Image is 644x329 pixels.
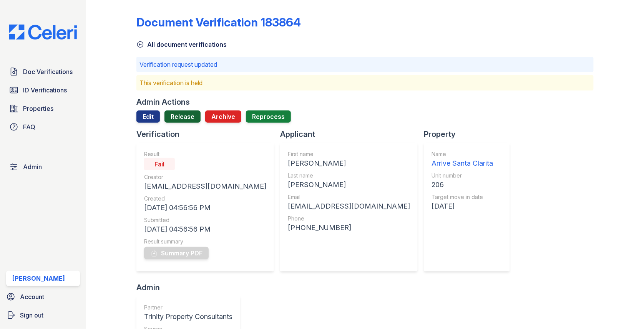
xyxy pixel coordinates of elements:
[136,97,190,107] div: Admin Actions
[136,40,227,49] a: All document verifications
[432,150,493,158] div: Name
[288,222,410,233] div: [PHONE_NUMBER]
[23,162,42,171] span: Admin
[144,195,266,202] div: Created
[432,193,493,201] div: Target move in date
[144,150,266,158] div: Result
[136,110,160,123] a: Edit
[288,150,410,158] div: First name
[144,158,175,170] div: Fail
[432,179,493,190] div: 206
[6,101,80,116] a: Properties
[136,129,280,140] div: Verification
[424,129,516,140] div: Property
[6,159,80,174] a: Admin
[144,216,266,224] div: Submitted
[246,110,291,123] button: Reprocess
[6,82,80,98] a: ID Verifications
[136,282,246,293] div: Admin
[432,158,493,169] div: Arrive Santa Clarita
[288,158,410,169] div: [PERSON_NAME]
[288,179,410,190] div: [PERSON_NAME]
[432,150,493,169] a: Name Arrive Santa Clarita
[280,129,424,140] div: Applicant
[144,304,232,311] div: Partner
[144,224,266,235] div: [DATE] 04:56:56 PM
[23,67,73,76] span: Doc Verifications
[136,15,301,29] div: Document Verification 183864
[144,173,266,181] div: Creator
[3,289,83,304] a: Account
[144,311,232,322] div: Trinity Property Consultants
[6,119,80,135] a: FAQ
[6,64,80,79] a: Doc Verifications
[432,172,493,179] div: Unit number
[3,25,83,39] img: CE_Logo_Blue-a8612792a0a2168367f1c8372b55b34899dd931a85d93a1a3d3e32e68fde9ad4.png
[144,238,266,245] div: Result summary
[20,292,44,301] span: Account
[144,202,266,213] div: [DATE] 04:56:56 PM
[23,86,67,95] span: ID Verifications
[205,110,241,123] button: Archive
[144,181,266,192] div: [EMAIL_ADDRESS][DOMAIN_NAME]
[23,104,53,113] span: Properties
[20,311,43,320] span: Sign out
[139,78,591,87] p: This verification is held
[288,193,410,201] div: Email
[23,122,35,132] span: FAQ
[3,308,83,323] a: Sign out
[288,215,410,222] div: Phone
[288,172,410,179] div: Last name
[432,201,493,212] div: [DATE]
[164,110,201,123] a: Release
[12,274,65,283] div: [PERSON_NAME]
[139,60,591,69] p: Verification request updated
[288,201,410,212] div: [EMAIL_ADDRESS][DOMAIN_NAME]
